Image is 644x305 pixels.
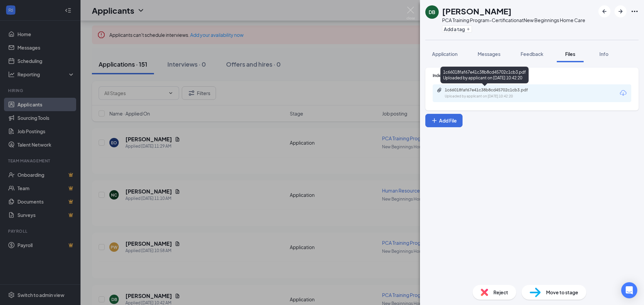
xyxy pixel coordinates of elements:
span: Application [432,51,458,57]
svg: ArrowRight [616,7,625,15]
div: 1c66018faf67e41c38b8cd45702c1cb3.pdf Uploaded by applicant on [DATE] 10:42:20 [440,67,529,83]
span: Files [565,51,575,57]
svg: Paperclip [437,87,442,93]
button: ArrowLeftNew [598,5,610,17]
svg: ArrowLeftNew [600,7,608,15]
div: Uploaded by applicant on [DATE] 10:42:20 [445,94,545,99]
div: DB [429,9,435,15]
span: Feedback [521,51,543,57]
div: Open Intercom Messenger [621,282,637,298]
svg: Ellipses [631,7,639,15]
div: 1c66018faf67e41c38b8cd45702c1cb3.pdf [445,87,539,93]
div: Indeed Resume [433,73,631,78]
span: Move to stage [546,289,578,296]
button: ArrowRight [614,5,627,17]
h1: [PERSON_NAME] [442,5,512,17]
svg: Plus [431,117,438,124]
span: Messages [478,51,500,57]
div: PCA Training Program-Certification at New Beginnings Home Care [442,17,585,23]
span: Reject [493,289,508,296]
span: Info [599,51,608,57]
svg: Plus [466,27,470,31]
button: Add FilePlus [425,114,463,127]
button: PlusAdd a tag [442,25,472,32]
svg: Download [619,89,627,97]
a: Paperclip1c66018faf67e41c38b8cd45702c1cb3.pdfUploaded by applicant on [DATE] 10:42:20 [437,87,545,99]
